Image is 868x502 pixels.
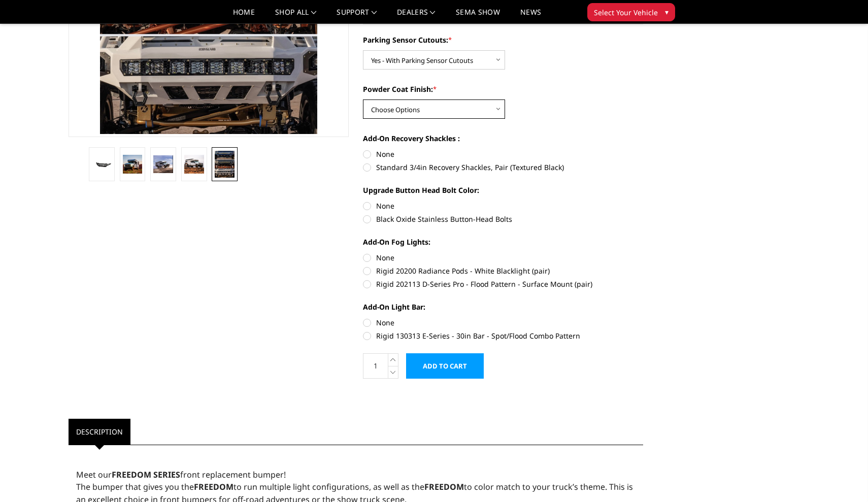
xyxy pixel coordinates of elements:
[363,35,643,45] label: Parking Sensor Cutouts:
[194,481,233,492] strong: FREEDOM
[233,9,255,23] a: Home
[337,9,377,23] a: Support
[153,155,173,174] img: 2023-2025 Ford F250-350 - Freedom Series - Base Front Bumper (non-winch)
[112,469,180,480] strong: FREEDOM SERIES
[363,252,643,263] label: None
[363,185,643,195] label: Upgrade Button Head Bolt Color:
[363,200,643,211] label: None
[456,9,500,23] a: SEMA Show
[363,133,643,144] label: Add-On Recovery Shackles :
[363,279,643,289] label: Rigid 202113 D-Series Pro - Flood Pattern - Surface Mount (pair)
[594,7,658,18] span: Select Your Vehicle
[363,84,643,94] label: Powder Coat Finish:
[363,149,643,159] label: None
[817,453,868,502] iframe: Chat Widget
[424,481,464,492] strong: FREEDOM
[363,302,643,312] label: Add-On Light Bar:
[92,159,112,169] img: 2023-2025 Ford F250-350 - Freedom Series - Base Front Bumper (non-winch)
[76,469,286,480] span: Meet our front replacement bumper!
[406,353,484,379] input: Add to Cart
[123,155,143,173] img: 2023-2025 Ford F250-350 - Freedom Series - Base Front Bumper (non-winch)
[665,7,669,17] span: ▾
[520,9,541,23] a: News
[363,265,643,276] label: Rigid 20200 Radiance Pods - White Blacklight (pair)
[363,162,643,173] label: Standard 3/4in Recovery Shackles, Pair (Textured Black)
[69,419,130,445] a: Description
[184,155,204,174] img: 2023-2025 Ford F250-350 - Freedom Series - Base Front Bumper (non-winch)
[215,151,235,178] img: Multiple lighting options
[363,317,643,328] label: None
[363,214,643,224] label: Black Oxide Stainless Button-Head Bolts
[363,237,643,247] label: Add-On Fog Lights:
[363,330,643,341] label: Rigid 130313 E-Series - 30in Bar - Spot/Flood Combo Pattern
[397,9,436,23] a: Dealers
[275,9,316,23] a: shop all
[587,3,675,21] button: Select Your Vehicle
